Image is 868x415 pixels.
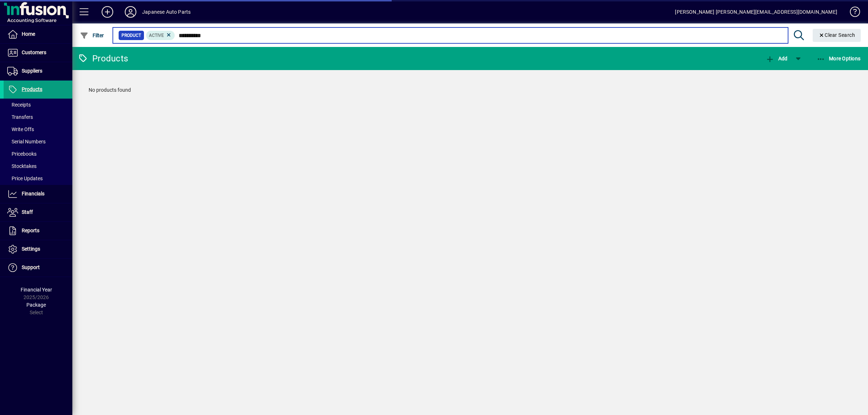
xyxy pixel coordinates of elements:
a: Settings [4,240,72,258]
span: Reports [22,228,39,233]
span: Transfers [7,114,33,120]
span: Add [766,56,787,61]
a: Reports [4,222,72,240]
span: Support [22,264,40,270]
span: Products [22,86,42,92]
span: Financial Year [21,287,52,293]
span: Serial Numbers [7,139,46,144]
button: Clear [813,29,861,42]
span: Pricebooks [7,151,37,157]
span: Staff [22,209,33,215]
div: Japanese Auto Parts [142,6,191,18]
div: [PERSON_NAME] [PERSON_NAME][EMAIL_ADDRESS][DOMAIN_NAME] [675,6,837,18]
a: Customers [4,44,72,62]
a: Support [4,259,72,277]
span: Price Updates [7,176,43,181]
span: Settings [22,246,40,252]
button: Add [764,52,789,65]
span: Write Offs [7,126,34,132]
div: No products found [81,79,859,101]
span: Financials [22,191,44,196]
button: Add [96,5,119,18]
a: Price Updates [4,172,72,185]
span: Product [122,32,141,39]
button: Filter [78,29,106,42]
a: Stocktakes [4,160,72,172]
span: Suppliers [22,68,42,74]
span: Clear Search [818,32,855,38]
a: Suppliers [4,62,72,80]
a: Serial Numbers [4,135,72,148]
span: Filter [80,33,104,38]
div: Products [78,53,128,64]
a: Pricebooks [4,148,72,160]
span: Stocktakes [7,163,37,169]
a: Receipts [4,99,72,111]
button: More Options [815,52,863,65]
mat-chip: Activation Status: Active [146,31,175,40]
a: Staff [4,203,72,221]
a: Knowledge Base [844,1,859,25]
span: More Options [817,56,861,61]
button: Profile [119,5,142,18]
a: Transfers [4,111,72,123]
a: Write Offs [4,123,72,135]
span: Customers [22,49,46,55]
span: Home [22,31,35,37]
a: Home [4,25,72,43]
span: Package [26,302,46,308]
span: Active [149,33,164,38]
a: Financials [4,185,72,203]
span: Receipts [7,102,31,108]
